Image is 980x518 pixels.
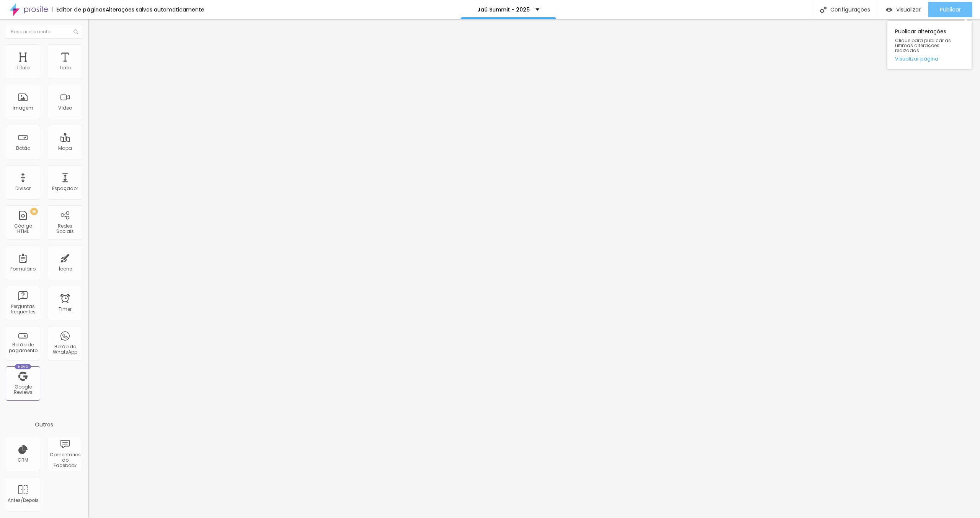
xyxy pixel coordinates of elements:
div: Título [16,65,29,70]
iframe: Editor [88,19,980,518]
button: Visualizar [878,2,928,17]
img: Icone [820,7,826,13]
div: CRM [18,457,28,463]
div: Perguntas frequentes [8,304,38,315]
div: Imagem [13,105,33,111]
div: Publicar alterações [887,21,972,69]
button: Publicar [928,2,972,17]
div: Botão [16,146,30,151]
div: Espaçador [52,186,78,191]
span: Visualizar [896,7,921,13]
div: Vídeo [58,105,72,111]
div: Redes Sociais [50,223,80,234]
div: Alterações salvas automaticamente [106,7,204,12]
div: Mapa [58,146,72,151]
div: Google Reviews [8,384,38,395]
div: Texto [59,65,71,70]
div: Antes/Depois [8,498,38,503]
input: Buscar elemento [6,25,82,39]
div: Editor de páginas [52,7,106,12]
img: view-1.svg [886,7,892,13]
p: Jaú Summit - 2025 [477,7,530,12]
div: Formulário [10,266,36,272]
div: Divisor [15,186,31,191]
img: Icone [73,30,78,34]
div: Botão de pagamento [8,342,38,353]
div: Comentários do Facebook [50,452,80,469]
div: Novo [15,364,31,369]
div: Ícone [59,266,72,272]
span: Publicar [940,7,961,13]
div: Código HTML [8,223,38,234]
div: Botão do WhatsApp [50,344,80,355]
div: Timer [59,307,72,312]
a: Visualizar página [895,56,964,61]
span: Clique para publicar as ultimas alterações reaizadas [895,38,964,53]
